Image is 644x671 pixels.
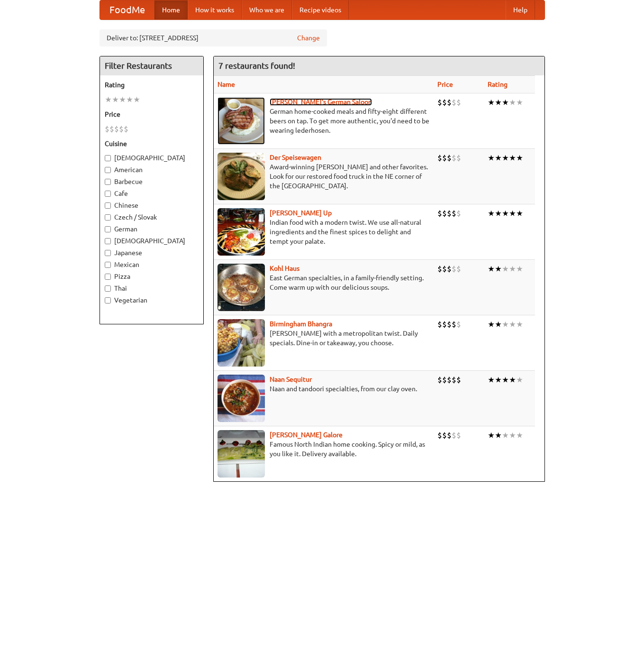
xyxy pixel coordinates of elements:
li: $ [442,319,447,330]
li: $ [447,430,452,441]
li: ★ [502,97,509,108]
li: ★ [509,319,516,330]
p: Naan and tandoori specialties, from our clay oven. [218,384,430,394]
li: $ [442,153,447,163]
li: $ [447,375,452,385]
li: ★ [516,208,523,219]
h4: Filter Restaurants [100,56,203,75]
li: ★ [495,319,502,330]
li: ★ [495,264,502,274]
b: [PERSON_NAME]'s German Saloon [270,98,372,106]
a: Naan Sequitur [270,376,312,383]
input: [DEMOGRAPHIC_DATA] [105,155,111,161]
input: Czech / Slovak [105,214,111,221]
label: Pizza [105,272,199,281]
li: $ [442,97,447,108]
li: $ [442,208,447,219]
li: $ [447,153,452,163]
li: ★ [516,97,523,108]
label: Japanese [105,248,199,257]
input: Japanese [105,250,111,256]
li: ★ [516,264,523,274]
a: Change [297,33,320,43]
li: $ [114,124,119,134]
li: $ [452,375,456,385]
li: $ [437,319,442,330]
li: $ [456,319,461,330]
li: $ [105,124,109,134]
h5: Price [105,110,199,119]
p: Famous North Indian home cooking. Spicy or mild, as you like it. Delivery available. [218,440,430,459]
input: American [105,167,111,173]
li: ★ [502,430,509,441]
li: ★ [509,153,516,163]
li: ★ [488,208,495,219]
label: Czech / Slovak [105,212,199,222]
a: Price [437,81,453,88]
a: Der Speisewagen [270,154,321,161]
li: ★ [112,94,119,105]
li: ★ [488,97,495,108]
li: ★ [495,430,502,441]
input: Vegetarian [105,297,111,303]
li: ★ [495,208,502,219]
label: Cafe [105,189,199,198]
li: ★ [509,208,516,219]
li: $ [452,97,456,108]
li: ★ [488,319,495,330]
li: ★ [495,375,502,385]
p: East German specialties, in a family-friendly setting. Come warm up with our delicious soups. [218,273,430,292]
label: Mexican [105,260,199,269]
li: $ [437,430,442,441]
img: curryup.jpg [218,208,265,256]
label: [DEMOGRAPHIC_DATA] [105,236,199,246]
ng-pluralize: 7 restaurants found! [218,61,295,70]
a: Name [218,81,235,88]
li: $ [447,319,452,330]
a: How it works [188,0,242,19]
li: $ [119,124,124,134]
li: $ [456,264,461,274]
li: $ [452,430,456,441]
a: Home [154,0,188,19]
p: [PERSON_NAME] with a metropolitan twist. Daily specials. Dine-in or takeaway, you choose. [218,329,430,348]
li: $ [452,153,456,163]
li: ★ [488,375,495,385]
img: bhangra.jpg [218,319,265,367]
li: $ [124,124,128,134]
li: ★ [502,208,509,219]
a: Rating [488,81,508,88]
li: ★ [488,264,495,274]
li: $ [456,375,461,385]
h5: Rating [105,80,199,90]
input: Thai [105,285,111,292]
a: [PERSON_NAME] Up [270,209,332,217]
img: speisewagen.jpg [218,153,265,200]
li: $ [437,264,442,274]
img: currygalore.jpg [218,430,265,478]
img: naansequitur.jpg [218,375,265,422]
li: $ [442,264,447,274]
li: ★ [516,430,523,441]
b: [PERSON_NAME] Galore [270,431,343,439]
p: Indian food with a modern twist. We use all-natural ingredients and the finest spices to delight ... [218,218,430,246]
li: ★ [495,97,502,108]
li: $ [452,208,456,219]
li: $ [437,375,442,385]
img: kohlhaus.jpg [218,264,265,311]
a: FoodMe [100,0,154,19]
li: ★ [495,153,502,163]
li: ★ [509,97,516,108]
li: ★ [119,94,126,105]
p: Award-winning [PERSON_NAME] and other favorites. Look for our restored food truck in the NE corne... [218,162,430,191]
p: German home-cooked meals and fifty-eight different beers on tap. To get more authentic, you'd nee... [218,107,430,135]
a: Birmingham Bhangra [270,320,332,328]
li: $ [437,208,442,219]
input: Mexican [105,262,111,268]
li: ★ [126,94,133,105]
li: $ [437,97,442,108]
li: ★ [502,319,509,330]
